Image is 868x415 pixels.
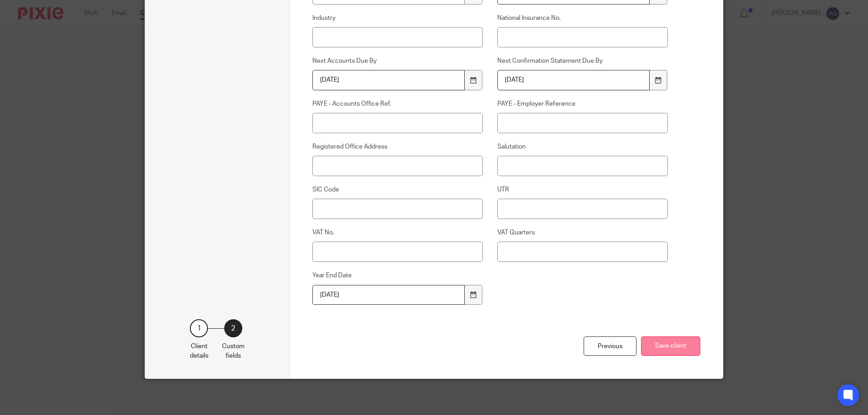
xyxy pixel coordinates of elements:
button: Save client [641,336,700,356]
label: Salutation [497,142,668,151]
label: Next Accounts Due By [312,56,483,65]
label: Registered Office Address [312,142,483,151]
label: PAYE - Accounts Office Ref. [312,99,483,108]
label: SIC Code [312,185,483,194]
input: YYYY-MM-DD [312,70,465,90]
div: 1 [190,319,208,337]
div: 2 [224,319,242,337]
label: VAT No. [312,228,483,237]
div: Previous [584,336,637,356]
input: YYYY-MM-DD [497,70,650,90]
label: VAT Quarters [497,228,668,237]
input: YYYY-MM-DD [312,285,465,305]
label: National Insurance No. [497,14,668,23]
label: PAYE - Employer Reference [497,99,668,108]
label: Industry [312,14,483,23]
label: Year End Date [312,271,483,280]
p: Client details [190,342,208,360]
label: Next Confirmation Statement Due By [497,56,668,65]
label: UTR [497,185,668,194]
p: Custom fields [222,342,245,360]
